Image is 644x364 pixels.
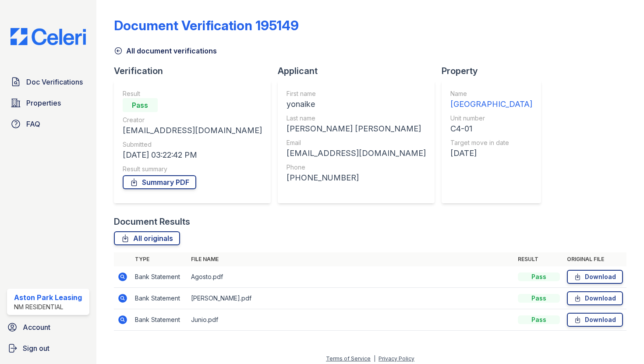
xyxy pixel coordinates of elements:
div: Last name [287,114,426,123]
th: Original file [563,252,626,266]
div: [EMAIL_ADDRESS][DOMAIN_NAME] [123,124,262,137]
div: Name [450,89,532,98]
div: Applicant [278,65,442,77]
div: [DATE] 03:22:42 PM [123,149,262,161]
a: Privacy Policy [379,355,414,362]
a: Download [567,270,623,284]
div: [PHONE_NUMBER] [287,172,426,184]
div: Result [123,89,262,98]
td: Agosto.pdf [188,266,514,288]
div: Verification [114,65,278,77]
div: Document Results [114,216,190,228]
td: Bank Statement [131,309,188,331]
td: [PERSON_NAME].pdf [188,288,514,309]
div: First name [287,89,426,98]
td: Bank Statement [131,266,188,288]
span: Account [23,322,50,332]
span: Doc Verifications [26,77,83,87]
th: Type [131,252,188,266]
td: Junio.pdf [188,309,514,331]
a: Download [567,313,623,327]
div: Pass [518,294,560,303]
span: Properties [26,98,61,108]
span: FAQ [26,119,40,129]
a: Sign out [4,339,93,357]
div: yonaike [287,98,426,110]
a: Summary PDF [123,175,196,189]
a: Download [567,291,623,305]
a: Name [GEOGRAPHIC_DATA] [450,89,532,110]
a: Account [4,318,93,336]
div: Aston Park Leasing [14,292,82,303]
a: Terms of Service [326,355,371,362]
div: Creator [123,116,262,124]
iframe: chat widget [607,329,635,355]
div: Unit number [450,114,532,123]
div: Email [287,138,426,147]
span: Sign out [23,343,50,353]
div: Pass [518,272,560,281]
div: C4-01 [450,123,532,135]
a: Properties [7,94,89,112]
div: Document Verification 195149 [114,18,299,33]
div: Result summary [123,165,262,173]
div: [EMAIL_ADDRESS][DOMAIN_NAME] [287,147,426,159]
div: [PERSON_NAME] [PERSON_NAME] [287,123,426,135]
img: CE_Logo_Blue-a8612792a0a2168367f1c8372b55b34899dd931a85d93a1a3d3e32e68fde9ad4.png [4,28,93,45]
div: Submitted [123,140,262,149]
div: Pass [518,315,560,324]
a: All originals [114,231,180,245]
div: [DATE] [450,147,532,159]
div: Target move in date [450,138,532,147]
a: FAQ [7,115,89,133]
div: [GEOGRAPHIC_DATA] [450,98,532,110]
td: Bank Statement [131,288,188,309]
a: Doc Verifications [7,73,89,91]
a: All document verifications [114,46,217,56]
div: NM Residential [14,303,82,311]
div: | [374,355,375,362]
div: Property [442,65,548,77]
th: File name [188,252,514,266]
div: Pass [123,98,158,112]
th: Result [514,252,563,266]
div: Phone [287,163,426,172]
